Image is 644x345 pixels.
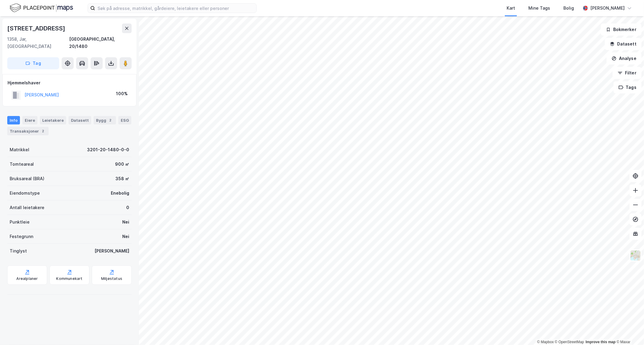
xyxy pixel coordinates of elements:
[107,117,114,123] div: 2
[16,276,38,281] div: Arealplaner
[7,57,59,69] button: Tag
[56,276,82,281] div: Kommunekart
[10,190,40,197] div: Eiendomstype
[10,233,33,240] div: Festegrunn
[507,5,515,12] div: Kart
[555,340,584,344] a: OpenStreetMap
[614,316,644,345] div: Kontrollprogram for chat
[22,116,37,124] div: Eiere
[590,5,625,12] div: [PERSON_NAME]
[614,81,642,93] button: Tags
[118,116,131,124] div: ESG
[7,127,49,135] div: Transaksjoner
[115,175,129,182] div: 358 ㎡
[7,24,66,33] div: [STREET_ADDRESS]
[7,36,69,50] div: 1358, Jar, [GEOGRAPHIC_DATA]
[10,146,29,153] div: Matrikkel
[528,5,550,12] div: Mine Tags
[10,3,73,13] img: logo.f888ab2527a4732fd821a326f86c7f29.svg
[10,247,27,255] div: Tinglyst
[607,52,642,64] button: Analyse
[10,218,30,226] div: Punktleie
[10,175,44,182] div: Bruksareal (BRA)
[40,128,46,134] div: 2
[8,79,131,86] div: Hjemmelshaver
[614,316,644,345] iframe: Chat Widget
[537,340,554,344] a: Mapbox
[10,161,34,168] div: Tomteareal
[95,4,256,13] input: Søk på adresse, matrikkel, gårdeiere, leietakere eller personer
[126,204,129,211] div: 0
[116,90,128,97] div: 100%
[630,250,641,261] img: Z
[94,116,116,124] div: Bygg
[605,38,642,50] button: Datasett
[613,67,642,79] button: Filter
[95,247,129,255] div: [PERSON_NAME]
[111,190,129,197] div: Enebolig
[101,276,122,281] div: Miljøstatus
[563,5,574,12] div: Bolig
[40,116,66,124] div: Leietakere
[601,24,642,36] button: Bokmerker
[69,116,91,124] div: Datasett
[69,36,132,50] div: [GEOGRAPHIC_DATA], 20/1480
[122,218,129,226] div: Nei
[115,161,129,168] div: 900 ㎡
[586,340,616,344] a: Improve this map
[7,116,20,124] div: Info
[10,204,44,211] div: Antall leietakere
[122,233,129,240] div: Nei
[87,146,129,153] div: 3201-20-1480-0-0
